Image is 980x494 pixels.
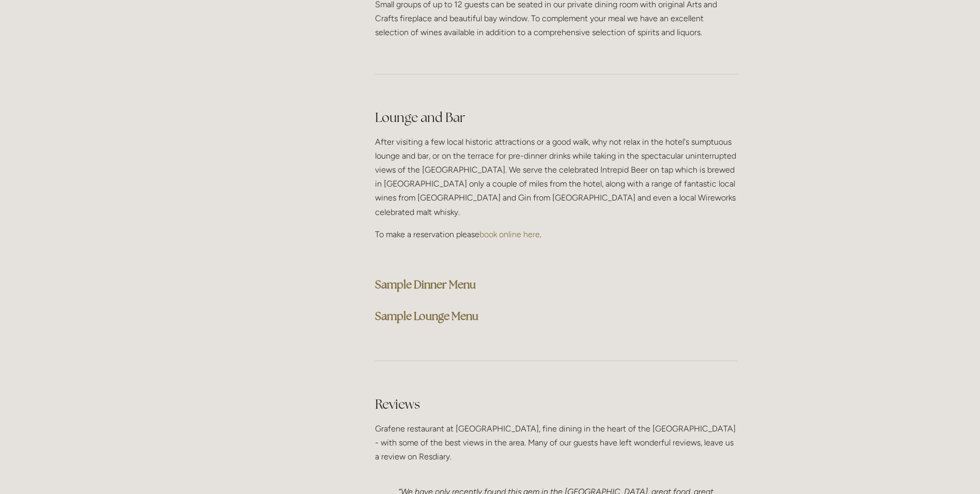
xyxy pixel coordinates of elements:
a: book online here [479,229,540,239]
a: Sample Dinner Menu [375,277,476,291]
h2: Reviews [375,395,737,413]
h2: Lounge and Bar [375,109,737,127]
a: Sample Lounge Menu [375,309,478,323]
p: After visiting a few local historic attractions or a good walk, why not relax in the hotel's sump... [375,135,737,219]
p: Grafene restaurant at [GEOGRAPHIC_DATA], fine dining in the heart of the [GEOGRAPHIC_DATA] - with... [375,422,737,464]
p: To make a reservation please . [375,227,737,241]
